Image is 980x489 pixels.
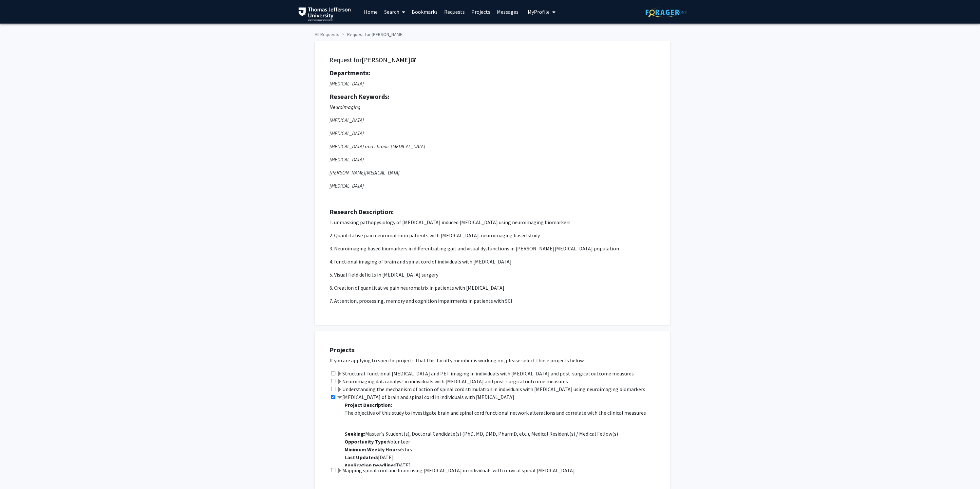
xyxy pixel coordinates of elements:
[5,460,28,484] iframe: Chat
[345,438,388,445] b: Opportunity Type:
[345,402,392,408] b: Project Description:
[330,103,655,111] p: Neuroimaging
[330,218,655,226] p: 1. unmasking pathopysiology of [MEDICAL_DATA] induced [MEDICAL_DATA] using neuroimaging biomarkers
[646,7,687,17] img: ForagerOne Logo
[345,409,664,417] p: The objective of this study to investigate brain and spinal cord functional network alterations a...
[315,28,665,38] ol: breadcrumb
[330,297,655,305] p: 7. Attention, processing, memory and cognition impairments in patients with SCI
[330,346,355,354] strong: Projects
[330,92,389,100] strong: Research Keywords:
[345,446,412,453] span: 5 hrs
[315,31,339,37] a: All Requests
[441,0,468,23] a: Requests
[330,284,655,292] p: 6. Creation of quantitative pain neuromatrix in patients with [MEDICAL_DATA]
[337,370,634,377] label: Structural-functional [MEDICAL_DATA] and PET imaging in individuals with [MEDICAL_DATA] and post-...
[337,385,645,393] label: Understanding the mechanism of action of spinal cord stimulation in individuals with [MEDICAL_DAT...
[330,129,655,137] p: [MEDICAL_DATA]
[330,169,655,176] p: [PERSON_NAME][MEDICAL_DATA]
[494,0,522,23] a: Messages
[361,0,381,23] a: Home
[408,0,441,23] a: Bookmarks
[298,7,351,21] img: Thomas Jefferson University Logo
[381,0,408,23] a: Search
[468,0,494,23] a: Projects
[362,56,415,64] a: Opens in a new tab
[345,454,378,461] b: Last Updated:
[337,377,568,385] label: Neuroimaging data analyst in individuals with [MEDICAL_DATA] and post-surgical outcome measures
[330,356,664,364] p: If you are applying to specific projects that this faculty member is working on, please select th...
[330,69,370,77] strong: Departments:
[330,208,394,216] strong: Research Description:
[337,466,575,474] label: Mapping spinal cord and brain using [MEDICAL_DATA] in individuals with cervical spinal [MEDICAL_D...
[528,9,550,15] span: My Profile
[345,438,410,445] span: Volunteer
[330,142,655,150] p: [MEDICAL_DATA] and chronic [MEDICAL_DATA]
[330,182,655,190] p: [MEDICAL_DATA]
[330,56,655,64] h5: Request for
[330,231,655,239] p: 2. Quantitative pain neuromatrix in patients with [MEDICAL_DATA]: neuroimaging based study
[330,155,655,163] p: [MEDICAL_DATA]
[345,430,365,437] b: Seeking:
[330,80,364,87] i: [MEDICAL_DATA]
[345,454,394,461] span: [DATE]
[330,116,655,124] p: [MEDICAL_DATA]
[345,462,411,468] span: [DATE]
[330,244,655,252] p: 3. Neuroimaging based biomarkers in differentiating gait and visual dysfunctions in [PERSON_NAME]...
[339,31,404,38] li: Request for [PERSON_NAME]
[345,430,618,437] span: Master's Student(s), Doctoral Candidate(s) (PhD, MD, DMD, PharmD, etc.), Medical Resident(s) / Me...
[345,446,401,453] b: Minimum Weekly Hours:
[337,393,514,401] label: [MEDICAL_DATA] of brain and spinal cord in individuals with [MEDICAL_DATA]
[330,271,655,279] p: 5. Visual field deficits in [MEDICAL_DATA] surgery
[345,462,395,468] b: Application Deadline:
[330,258,655,265] p: 4. functional imaging of brain and spinal cord of individuals with [MEDICAL_DATA]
